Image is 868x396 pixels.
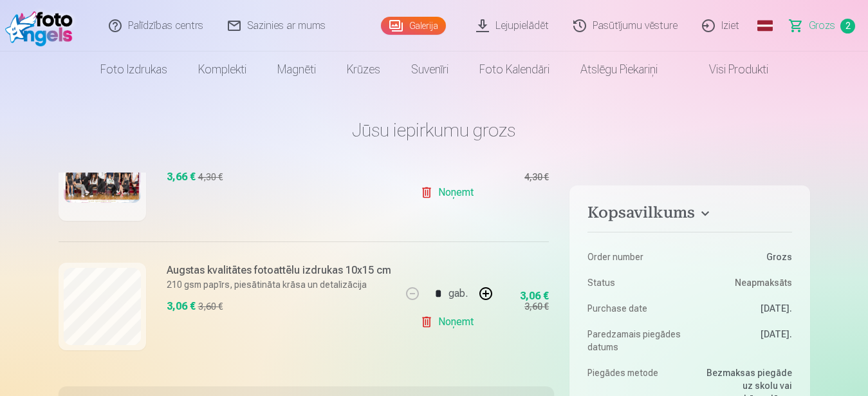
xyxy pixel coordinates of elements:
div: 3,60 € [524,300,549,313]
img: /fa1 [5,5,79,46]
h1: Jūsu iepirkumu grozs [59,118,810,142]
a: Noņemt [420,180,479,205]
p: 210 gsm papīrs, piesātināta krāsa un detalizācija [167,278,391,291]
div: 3,60 € [198,300,223,313]
dt: Purchase date [587,302,683,315]
a: Foto kalendāri [464,52,565,88]
div: 3,06 € [167,299,196,314]
dd: Grozs [696,250,792,263]
a: Foto izdrukas [85,52,183,88]
a: Suvenīri [396,52,464,88]
button: Kopsavilkums [587,203,791,227]
dd: [DATE]. [696,328,792,354]
span: Grozs [809,18,835,33]
dt: Order number [587,250,683,263]
div: 3,66 € [167,169,196,185]
dt: Status [587,276,683,289]
div: 3,06 € [520,292,549,300]
dt: Paredzamais piegādes datums [587,328,683,354]
a: Atslēgu piekariņi [565,52,673,88]
dd: [DATE]. [696,302,792,315]
div: gab. [448,278,468,309]
a: Krūzes [331,52,396,88]
div: 4,30 € [524,171,549,184]
h6: Augstas kvalitātes fotoattēlu izdrukas 10x15 cm [167,263,391,278]
a: Noņemt [420,309,479,335]
span: 2 [840,19,855,33]
div: 4,30 € [198,171,223,184]
a: Magnēti [262,52,331,88]
a: Galerija [381,17,446,35]
a: Visi produkti [673,52,784,88]
a: Komplekti [183,52,262,88]
span: Neapmaksāts [735,276,792,289]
